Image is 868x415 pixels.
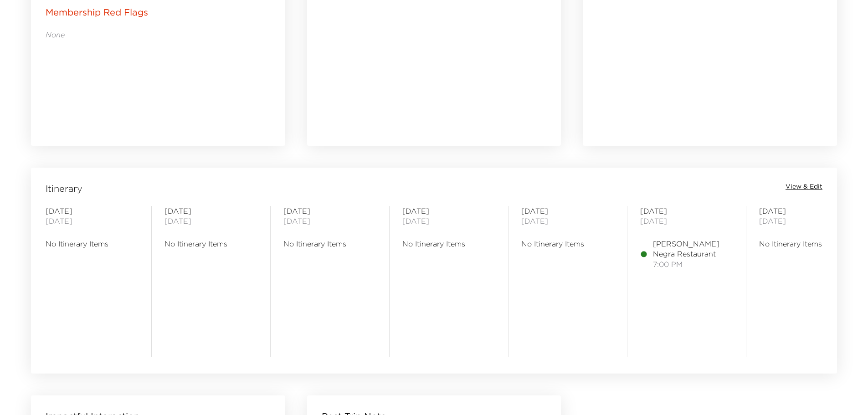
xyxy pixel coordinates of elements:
[283,239,376,249] span: No Itinerary Items
[46,239,139,249] span: No Itinerary Items
[46,206,139,216] span: [DATE]
[164,206,257,216] span: [DATE]
[283,216,376,226] span: [DATE]
[521,239,614,249] span: No Itinerary Items
[759,216,852,226] span: [DATE]
[402,239,495,249] span: No Itinerary Items
[786,182,822,191] button: View & Edit
[46,182,82,195] span: Itinerary
[46,30,271,40] p: None
[402,206,495,216] span: [DATE]
[46,6,148,19] p: Membership Red Flags
[759,239,852,249] span: No Itinerary Items
[521,206,614,216] span: [DATE]
[402,216,495,226] span: [DATE]
[640,206,733,216] span: [DATE]
[640,216,733,226] span: [DATE]
[46,216,139,226] span: [DATE]
[164,216,257,226] span: [DATE]
[653,259,733,269] span: 7:00 PM
[283,206,376,216] span: [DATE]
[653,239,733,259] span: [PERSON_NAME] Negra Restaurant
[164,239,257,249] span: No Itinerary Items
[521,216,614,226] span: [DATE]
[759,206,852,216] span: [DATE]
